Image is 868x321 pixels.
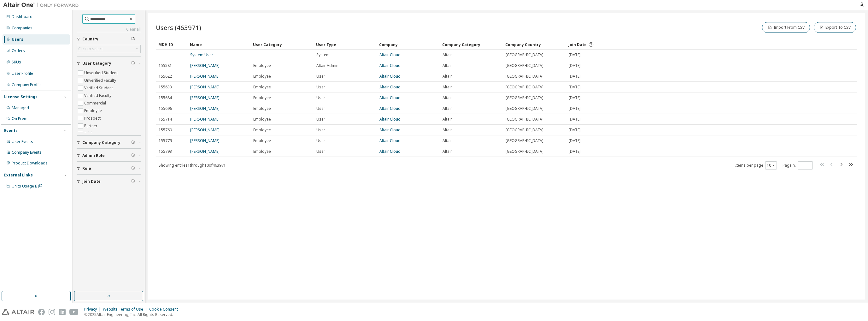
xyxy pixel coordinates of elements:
span: [DATE] [569,128,581,133]
div: Users [12,37,23,42]
span: Employee [253,106,271,111]
span: [GEOGRAPHIC_DATA] [506,106,543,111]
label: Employee [84,107,103,115]
span: Altair [443,95,452,100]
span: Units Usage BI [12,183,43,189]
span: Clear filter [131,140,135,145]
span: [DATE] [569,95,581,100]
span: Altair [443,63,452,68]
span: [GEOGRAPHIC_DATA] [506,117,543,122]
span: Employee [253,95,271,100]
span: 155622 [159,74,172,79]
span: User Category [82,61,111,66]
a: [PERSON_NAME] [190,84,220,90]
div: Companies [12,26,32,31]
span: Page n. [783,161,813,169]
span: Role [82,166,91,171]
a: Altair Cloud [379,138,401,143]
a: System User [190,52,213,57]
span: Clear filter [131,179,135,184]
label: Prospect [84,115,102,122]
div: Product Downloads [12,161,48,166]
a: Altair Cloud [379,106,401,111]
label: Unverified Faculty [84,77,117,84]
span: [GEOGRAPHIC_DATA] [506,95,543,100]
span: 155696 [159,106,172,111]
span: Showing entries 1 through 10 of 463971 [159,163,226,168]
a: Altair Cloud [379,84,401,90]
span: Employee [253,85,271,90]
button: 10 [767,163,775,168]
div: SKUs [12,60,21,65]
span: [DATE] [569,117,581,122]
label: Verified Student [84,84,114,92]
p: © 2025 Altair Engineering, Inc. All Rights Reserved. [84,312,182,317]
span: Users (463971) [156,23,201,32]
span: User [316,128,325,133]
img: linkedin.svg [59,309,66,315]
span: [DATE] [569,63,581,68]
span: Altair [443,128,452,133]
button: Join Date [77,175,141,188]
span: Admin Role [82,153,105,158]
div: Events [4,128,18,133]
span: Company Category [82,140,120,145]
button: Company Category [77,136,141,150]
span: User [316,74,325,79]
span: [GEOGRAPHIC_DATA] [506,52,543,57]
span: Employee [253,149,271,154]
span: 155769 [159,128,172,133]
span: System [316,52,330,57]
span: [GEOGRAPHIC_DATA] [506,138,543,143]
div: Privacy [84,307,103,312]
span: User [316,85,325,90]
a: Clear all [77,27,141,32]
label: Trial [84,130,93,137]
a: Altair Cloud [379,63,401,68]
a: Altair Cloud [379,127,401,133]
label: Commercial [84,99,107,107]
label: Verified Faculty [84,92,113,99]
div: Company [379,39,437,50]
button: Import From CSV [762,22,810,33]
a: [PERSON_NAME] [190,138,220,143]
span: 155633 [159,85,172,90]
div: Name [190,39,248,50]
span: Country [82,37,98,42]
span: Clear filter [131,37,135,42]
img: youtube.svg [69,309,79,315]
span: User [316,106,325,111]
span: Clear filter [131,61,135,66]
a: Altair Cloud [379,149,401,154]
span: User [316,138,325,143]
button: Export To CSV [814,22,856,33]
div: User Type [316,39,374,50]
span: Altair [443,52,452,57]
span: 155684 [159,95,172,100]
div: Company Profile [12,82,42,87]
button: Country [77,32,141,46]
button: Role [77,162,141,175]
span: Clear filter [131,166,135,171]
a: [PERSON_NAME] [190,63,220,68]
div: User Profile [12,71,33,76]
span: [DATE] [569,52,581,57]
a: Altair Cloud [379,52,401,57]
button: User Category [77,56,141,70]
span: [DATE] [569,138,581,143]
span: Altair [443,117,452,122]
span: [DATE] [569,149,581,154]
span: [GEOGRAPHIC_DATA] [506,128,543,133]
span: Join Date [82,179,101,184]
a: Altair Cloud [379,74,401,79]
div: Company Country [505,39,563,50]
div: Company Events [12,150,42,155]
span: Employee [253,63,271,68]
div: On Prem [12,116,27,121]
img: facebook.svg [38,309,45,315]
span: [GEOGRAPHIC_DATA] [506,74,543,79]
svg: Date when the user was first added or directly signed up. If the user was deleted and later re-ad... [588,42,594,47]
span: [GEOGRAPHIC_DATA] [506,149,543,154]
div: User Events [12,139,33,144]
span: [GEOGRAPHIC_DATA] [506,63,543,68]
